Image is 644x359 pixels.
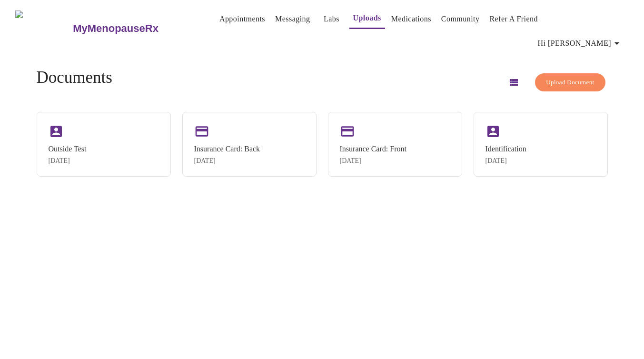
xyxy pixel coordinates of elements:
a: Labs [324,12,339,26]
button: Labs [317,10,347,29]
div: Outside Test [49,145,87,153]
button: Hi [PERSON_NAME] [534,34,626,53]
span: Hi [PERSON_NAME] [538,37,623,50]
a: Messaging [275,12,310,26]
div: Identification [485,145,526,153]
h3: MyMenopauseRx [73,22,159,35]
button: Switch to list view [502,71,525,94]
a: MyMenopauseRx [72,12,197,45]
h4: Documents [37,68,112,87]
button: Community [437,10,484,29]
div: [DATE] [340,157,406,165]
button: Refer a Friend [485,10,542,29]
button: Medications [387,10,435,29]
a: Community [441,12,480,26]
a: Uploads [353,11,381,25]
div: Insurance Card: Front [340,145,406,153]
a: Medications [391,12,431,26]
button: Upload Document [535,73,605,92]
div: [DATE] [49,157,87,165]
div: [DATE] [194,157,260,165]
button: Messaging [271,10,314,29]
img: MyMenopauseRx Logo [15,10,72,46]
div: [DATE] [485,157,526,165]
a: Refer a Friend [489,12,538,26]
div: Insurance Card: Back [194,145,260,153]
span: Upload Document [546,77,594,88]
button: Appointments [216,10,269,29]
a: Appointments [219,12,265,26]
button: Uploads [349,9,385,29]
